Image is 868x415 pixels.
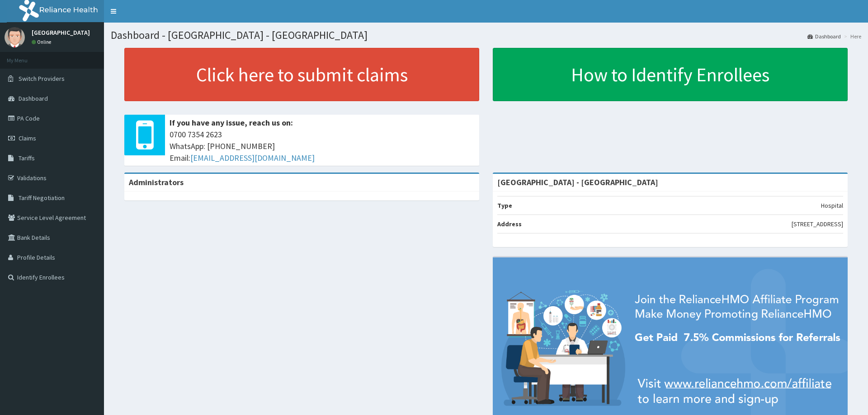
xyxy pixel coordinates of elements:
b: Administrators [129,177,184,187]
p: Hospital [821,201,843,210]
p: [STREET_ADDRESS] [792,219,843,228]
li: Here [842,33,861,40]
span: Claims [19,134,36,142]
a: Click here to submit claims [124,48,479,101]
a: Dashboard [807,33,841,40]
b: If you have any issue, reach us on: [170,117,293,128]
h1: Dashboard - [GEOGRAPHIC_DATA] - [GEOGRAPHIC_DATA] [111,29,861,41]
a: [EMAIL_ADDRESS][DOMAIN_NAME] [190,153,315,163]
a: Online [32,39,53,45]
b: Type [497,201,512,210]
span: Dashboard [19,94,48,103]
span: Tariff Negotiation [19,194,65,202]
span: 0700 7354 2623 WhatsApp: [PHONE_NUMBER] Email: [170,129,475,163]
span: Switch Providers [19,75,65,83]
img: User Image [5,27,25,47]
strong: [GEOGRAPHIC_DATA] - [GEOGRAPHIC_DATA] [497,177,658,187]
b: Address [497,220,522,228]
span: Tariffs [19,154,35,162]
a: How to Identify Enrollees [493,48,848,101]
p: [GEOGRAPHIC_DATA] [32,29,90,36]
